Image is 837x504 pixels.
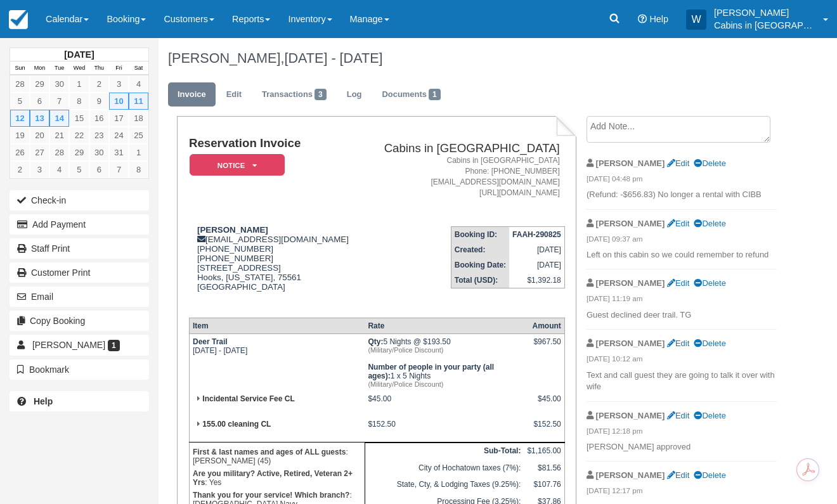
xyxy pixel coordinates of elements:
i: Help [638,15,647,23]
a: Documents1 [372,82,450,107]
th: Sat [129,61,148,75]
td: $1,165.00 [524,443,564,460]
a: 22 [69,127,89,144]
em: [DATE] 04:48 pm [587,174,777,188]
a: Delete [694,219,725,228]
h1: [PERSON_NAME], [168,51,777,66]
a: Notice [189,153,280,177]
a: Log [337,82,372,107]
a: Staff Print [10,238,149,259]
div: $45.00 [527,394,561,413]
td: State, Cty, & Lodging Taxes (9.25%): [365,477,524,494]
strong: FAAH-290825 [512,230,561,239]
a: 10 [109,93,129,110]
strong: [PERSON_NAME] [596,219,665,228]
a: 14 [49,110,69,127]
a: 24 [109,127,129,144]
a: 6 [30,93,49,110]
p: Text and call guest they are going to talk it over with wife [587,370,777,393]
th: Created: [451,242,509,257]
a: 11 [129,93,148,110]
h2: Cabins in [GEOGRAPHIC_DATA] [368,142,560,155]
div: W [686,10,706,30]
a: Edit [217,82,251,107]
div: $967.50 [527,337,561,356]
p: Guest declined deer trail. TG [587,309,777,321]
a: Transactions3 [252,82,336,107]
span: 3 [315,89,327,100]
th: Total (USD): [451,273,509,288]
a: 9 [89,93,109,110]
td: $107.76 [524,477,564,494]
a: 31 [109,144,129,161]
a: 29 [30,75,49,93]
img: checkfront-main-nav-mini-logo.png [9,10,28,29]
em: [DATE] 09:37 am [587,234,777,248]
a: 29 [69,144,89,161]
td: $152.50 [365,417,524,443]
a: [PERSON_NAME] 1 [10,335,149,355]
a: 1 [69,75,89,93]
th: Sub-Total: [365,443,524,460]
button: Email [10,287,149,307]
em: Notice [190,154,285,176]
button: Bookmark [10,359,149,380]
a: 2 [89,75,109,93]
a: Edit [667,219,689,228]
button: Copy Booking [10,311,149,331]
b: Help [34,396,53,406]
a: Edit [667,470,689,480]
span: Help [649,14,668,24]
p: [PERSON_NAME] [714,6,815,19]
a: 20 [30,127,49,144]
p: Left on this cabin so we could remember to refund [587,249,777,261]
span: [PERSON_NAME] [32,340,105,350]
a: 3 [30,161,49,178]
h1: Reservation Invoice [189,137,363,150]
strong: [PERSON_NAME] [197,225,268,235]
strong: [PERSON_NAME] [596,278,665,288]
a: 7 [49,93,69,110]
p: [PERSON_NAME] approved [587,441,777,453]
button: Add Payment [10,214,149,235]
em: [DATE] 12:18 pm [587,426,777,440]
a: 5 [10,93,30,110]
p: Cabins in [GEOGRAPHIC_DATA] [714,19,815,32]
address: Cabins in [GEOGRAPHIC_DATA] Phone: [PHONE_NUMBER] [EMAIL_ADDRESS][DOMAIN_NAME] [URL][DOMAIN_NAME] [368,155,560,199]
a: 17 [109,110,129,127]
a: 4 [49,161,69,178]
td: [DATE] [509,257,564,273]
a: 7 [109,161,129,178]
em: [DATE] 12:17 pm [587,486,777,500]
p: (Refund: -$656.83) No longer a rental with CIBB [587,189,777,201]
th: Sun [10,61,30,75]
a: 21 [49,127,69,144]
span: 1 [429,89,441,100]
td: $45.00 [365,391,524,417]
a: Delete [694,339,725,348]
th: Fri [109,61,129,75]
strong: Incidental Service Fee CL [202,394,294,403]
strong: [PERSON_NAME] [596,411,665,420]
th: Wed [69,61,89,75]
em: [DATE] 10:12 am [587,354,777,368]
th: Mon [30,61,49,75]
a: Edit [667,411,689,420]
strong: 155.00 cleaning CL [202,420,271,429]
a: Delete [694,278,725,288]
a: Invoice [168,82,216,107]
a: 30 [89,144,109,161]
a: Delete [694,158,725,168]
a: Delete [694,470,725,480]
a: 12 [10,110,30,127]
strong: [PERSON_NAME] [596,339,665,348]
a: Edit [667,339,689,348]
a: 2 [10,161,30,178]
td: $1,392.18 [509,273,564,288]
a: 28 [10,75,30,93]
th: Thu [89,61,109,75]
th: Booking ID: [451,227,509,243]
div: [EMAIL_ADDRESS][DOMAIN_NAME] [PHONE_NUMBER] [PHONE_NUMBER] [STREET_ADDRESS] Hooks, [US_STATE], 75... [189,225,363,307]
td: $81.56 [524,460,564,477]
strong: Deer Trail [193,337,228,346]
